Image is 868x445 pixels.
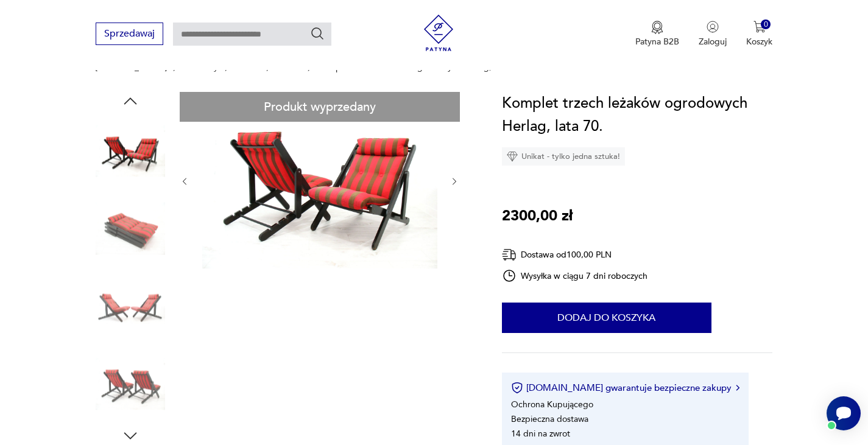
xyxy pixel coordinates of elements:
[511,428,570,440] li: 14 dni na zwrot
[651,21,663,34] img: Ikona medalu
[502,268,648,283] div: Wysyłka w ciągu 7 dni roboczych
[318,63,522,72] p: Komplet trzech leżaków ogrodowych Herlag, lata 70.
[753,21,766,33] img: Ikona koszyka
[746,21,772,47] button: 0Koszyk
[183,63,218,72] a: Produkty
[235,63,260,72] a: Meble
[96,23,163,45] button: Sprzedawaj
[635,21,679,47] a: Ikona medaluPatyna B2B
[277,63,301,72] a: Fotele
[507,151,518,162] img: Ikona diamentu
[635,36,679,47] p: Patyna B2B
[502,147,625,166] div: Unikat - tylko jedna sztuka!
[736,385,739,391] img: Ikona strzałki w prawo
[180,92,460,122] div: Produkt wyprzedany
[511,382,739,394] button: [DOMAIN_NAME] gwarantuje bezpieczne zakupy
[502,303,711,333] button: Dodaj do koszyka
[96,116,165,186] img: Zdjęcie produktu Komplet trzech leżaków ogrodowych Herlag, lata 70.
[746,36,772,47] p: Koszyk
[511,399,593,410] li: Ochrona Kupującego
[96,272,165,341] img: Zdjęcie produktu Komplet trzech leżaków ogrodowych Herlag, lata 70.
[96,194,165,264] img: Zdjęcie produktu Komplet trzech leżaków ogrodowych Herlag, lata 70.
[502,247,648,262] div: Dostawa od 100,00 PLN
[827,396,861,430] iframe: Smartsupp widget button
[707,21,719,33] img: Ikonka użytkownika
[635,21,679,47] button: Patyna B2B
[699,21,727,47] button: Zaloguj
[502,247,517,262] img: Ikona dostawy
[96,349,165,419] img: Zdjęcie produktu Komplet trzech leżaków ogrodowych Herlag, lata 70.
[310,26,325,41] button: Szukaj
[202,92,437,268] img: Zdjęcie produktu Komplet trzech leżaków ogrodowych Herlag, lata 70.
[761,19,771,30] div: 0
[96,30,163,39] a: Sprzedawaj
[699,36,727,47] p: Zaloguj
[96,63,167,72] a: [DOMAIN_NAME]
[502,205,573,228] p: 2300,00 zł
[420,15,457,51] img: Patyna - sklep z meblami i dekoracjami vintage
[502,92,773,138] h1: Komplet trzech leżaków ogrodowych Herlag, lata 70.
[511,382,523,394] img: Ikona certyfikatu
[511,413,588,425] li: Bezpieczna dostawa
